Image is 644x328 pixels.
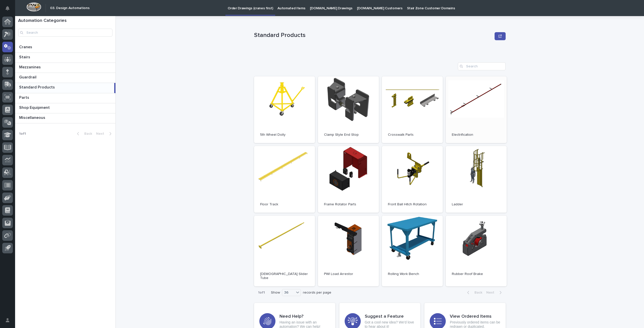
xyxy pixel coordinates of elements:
p: Shop Equipment [19,104,51,110]
h3: View Ordered Items [450,314,500,319]
button: Back [463,290,484,295]
a: PartsParts [15,93,115,103]
a: [DEMOGRAPHIC_DATA] Slider Tube [254,216,315,287]
p: Mezzanines [19,64,42,70]
h1: Automation Categories [18,18,112,24]
p: Stairs [19,54,31,60]
a: MezzaninesMezzanines [15,63,115,73]
p: Electrification [452,133,501,137]
a: PWI Load Arrestor [318,216,379,287]
a: 5th Wheel Dolly [254,76,315,143]
p: Crosswalk Parts [388,133,437,137]
span: Back [81,132,92,135]
p: Guardrail [19,74,37,80]
a: Front Ball Hitch Rotation [382,146,443,213]
a: Electrification [446,76,507,143]
p: PWI Load Arrestor [324,272,373,276]
img: Workspace Logo [26,2,41,12]
a: GuardrailGuardrail [15,73,115,83]
p: 1 of 1 [15,128,30,140]
a: Ladder [446,146,507,213]
p: Show [271,291,280,295]
a: Clamp Style End Stop [318,76,379,143]
a: Crosswalk Parts [382,76,443,143]
p: Floor Track [260,202,309,207]
a: Shop EquipmentShop Equipment [15,103,115,113]
p: 1 of 1 [254,287,269,299]
a: Rubber Roof Brake [446,216,507,287]
button: Next [484,290,506,295]
button: Next [94,131,115,136]
h3: Need Help? [279,314,330,319]
a: Floor Track [254,146,315,213]
span: Next [486,291,497,294]
button: Notifications [2,3,13,14]
p: Miscellaneous [19,114,46,120]
p: Ladder [452,202,501,207]
div: 36 [282,290,294,295]
a: Rolling Work Bench [382,216,443,287]
a: StairsStairs [15,53,115,63]
span: Next [96,132,107,135]
a: CranesCranes [15,43,115,53]
button: Back [73,131,94,136]
a: MiscellaneousMiscellaneous [15,113,115,123]
input: Search [18,29,112,37]
div: Notifications [6,6,13,14]
a: Frame Rotator Parts [318,146,379,213]
h3: Suggest a Feature [365,314,415,319]
p: Standard Products [19,84,56,90]
h2: 03. Design Automations [50,6,90,10]
p: Rubber Roof Brake [452,272,501,276]
a: Standard ProductsStandard Products [15,83,115,93]
p: Clamp Style End Stop [324,133,373,137]
p: [DEMOGRAPHIC_DATA] Slider Tube [260,272,309,280]
p: Frame Rotator Parts [324,202,373,207]
p: 5th Wheel Dolly [260,133,309,137]
p: records per page [303,291,331,295]
p: Cranes [19,44,33,50]
p: Front Ball Hitch Rotation [388,202,437,207]
p: Standard Products [254,32,493,39]
input: Search [458,62,506,70]
p: Rolling Work Bench [388,272,437,276]
span: Back [471,291,482,294]
p: Parts [19,94,30,100]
